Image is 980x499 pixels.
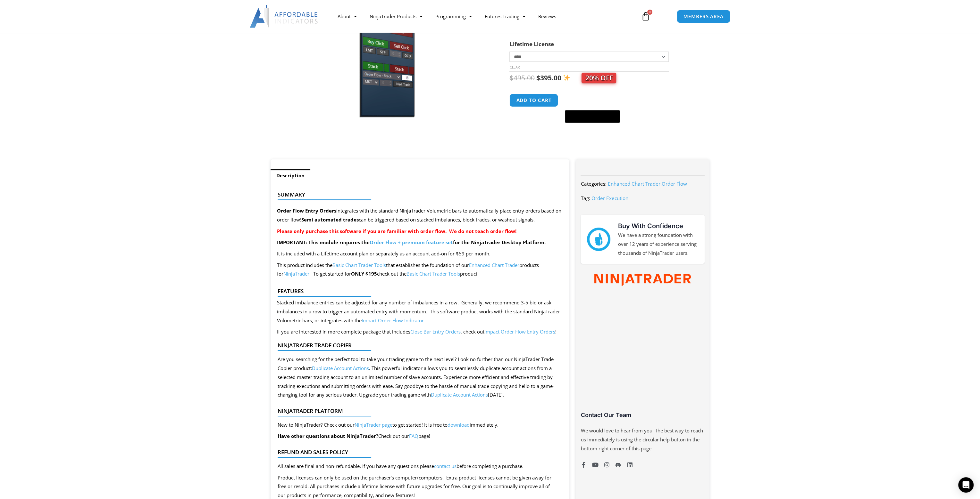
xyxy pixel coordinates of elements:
a: Description [271,169,310,182]
span: , [607,181,687,187]
nav: Menu [331,9,633,24]
a: Impact Order Flow Indicator [362,317,424,324]
h3: Buy With Confidence [618,221,698,231]
h4: NinjaTrader Trade Copier [278,342,557,349]
span: Categories: [581,181,606,187]
a: Duplicate Account Actions [431,391,488,398]
img: NinjaTrader Wordmark color RGB | Affordable Indicators – NinjaTrader [594,274,691,286]
a: Basic Chart Trader Tools [406,270,460,277]
a: 0 [632,7,660,26]
strong: Please only purchase this software if you are familiar with order flow. We do not teach order flow! [277,228,516,234]
span: Product licenses can only be used on the purchaser’s computer/computers. Extra product licenses c... [278,474,551,499]
a: Futures Trading [478,9,532,24]
img: ✨ [563,74,570,81]
a: FAQ [409,433,418,439]
p: We would love to hear from you! The best way to reach us immediately is using the circular help b... [581,426,704,453]
p: Stacked imbalance entries can be adjusted for any number of imbalances in a row. Generally, we re... [277,298,563,325]
bdi: 395.00 [536,73,561,82]
p: We have a strong foundation with over 12 years of experience serving thousands of NinjaTrader users. [618,231,698,258]
a: Programming [429,9,478,24]
span: MEMBERS AREA [683,14,724,19]
a: Clear options [509,65,519,69]
a: About [331,9,363,24]
h4: NinjaTrader Platform [278,408,557,414]
strong: ONLY $195 [351,270,377,277]
span: All sales are final and non-refundable. If you have any questions please [278,463,434,469]
iframe: Customer reviews powered by Trustpilot [581,304,704,416]
button: Add to cart [509,94,558,107]
a: NinjaTrader Products [363,9,429,24]
span: 0 [647,10,652,15]
a: contact us [434,463,456,469]
a: Impact Order Flow Entry Orders [484,328,555,335]
h3: Contact Our Team [581,411,704,419]
a: NinjaTrader page [355,422,392,428]
span: before completing a purchase. [456,463,524,469]
a: Enhanced Chart Trader [469,262,519,268]
a: Duplicate Account Actions [312,365,369,371]
p: New to NinjaTrader? Check out our to get started! It is free to immediately. [278,421,498,430]
a: Order Execution [591,195,628,201]
a: download [448,422,470,428]
a: Reviews [532,9,562,24]
img: LogoAI | Affordable Indicators – NinjaTrader [250,5,319,28]
div: Open Intercom Messenger [958,477,974,493]
iframe: Secure express checkout frame [564,93,621,108]
b: Have other questions about NinjaTrader? [278,433,378,439]
label: Lifetime License [509,40,554,48]
p: It is included with a Lifetime account plan or separately as an account add-on for $59 per month. [277,249,563,258]
span: 20% OFF [582,73,616,83]
p: If you are interested in more complete package that includes , check out ! [277,327,563,336]
strong: Semi automated trades [301,216,359,223]
strong: Order Flow Entry Orders [277,207,336,214]
p: This product includes the that establishes the foundation of our products for . To get started for [277,261,563,279]
span: $ [536,73,540,82]
span: check out the product! [377,270,479,277]
div: Are you searching for the perfect tool to take your trading game to the next level? Look no furth... [278,355,557,399]
iframe: PayPal Message 1 [509,127,697,133]
a: Close Bar Entry Orders [410,328,461,335]
bdi: 495.00 [509,73,534,82]
span: $ [509,73,513,82]
a: Enhanced Chart Trader [607,181,660,187]
h4: Summary [278,191,557,198]
p: Check out our page! [278,432,498,441]
a: MEMBERS AREA [677,10,730,23]
a: NinjaTrader [283,270,309,277]
a: Basic Chart Trader Tools [332,262,386,268]
a: Order Flow [661,181,687,187]
img: mark thumbs good 43913 | Affordable Indicators – NinjaTrader [587,228,610,251]
span: Tag: [581,195,590,201]
a: Order Flow + premium feature set [370,239,453,245]
button: Buy with GPay [565,110,620,123]
strong: IMPORTANT: This module requires the for the NinjaTrader Desktop Platform. [277,239,546,245]
h4: Features [278,288,557,294]
h4: Refund and Sales Policy [278,449,557,455]
p: integrates with the standard NinjaTrader Volumetric bars to automatically place entry orders base... [277,206,563,224]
